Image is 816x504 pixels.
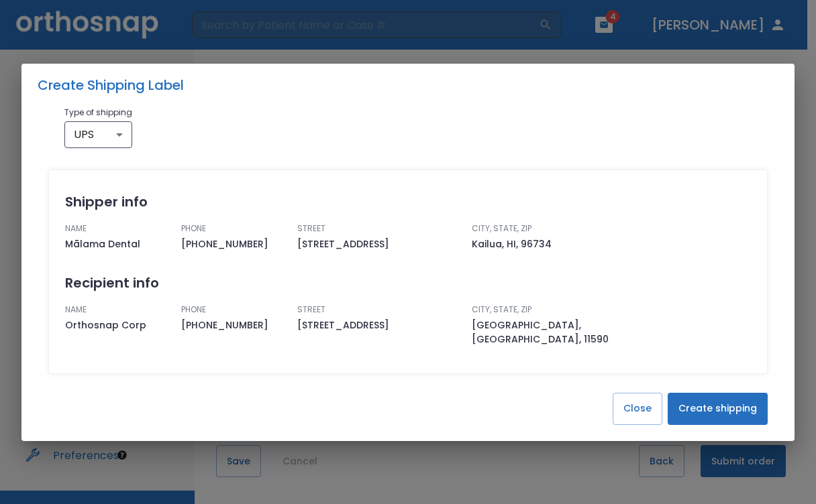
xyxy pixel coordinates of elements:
[181,237,287,251] span: [PHONE_NUMBER]
[21,64,795,107] h2: Create Shipping Label
[64,107,132,119] p: Type of shipping
[668,393,768,425] button: Create shipping
[181,304,287,316] p: PHONE
[65,192,751,212] h2: Shipper info
[297,237,461,251] span: [STREET_ADDRESS]
[65,318,170,332] span: Orthosnap Corp
[65,273,751,293] h2: Recipient info
[65,223,170,235] p: NAME
[181,318,287,332] span: [PHONE_NUMBER]
[472,304,635,316] p: CITY, STATE, ZIP
[64,121,132,148] div: UPS
[65,237,170,251] span: Mālama Dental
[297,304,461,316] p: STREET
[297,318,461,332] span: [STREET_ADDRESS]
[181,223,287,235] p: PHONE
[613,393,662,425] button: Close
[472,318,635,346] span: [GEOGRAPHIC_DATA], [GEOGRAPHIC_DATA], 11590
[297,223,461,235] p: STREET
[472,223,635,235] p: CITY, STATE, ZIP
[472,237,635,251] span: Kailua, HI, 96734
[65,304,170,316] p: NAME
